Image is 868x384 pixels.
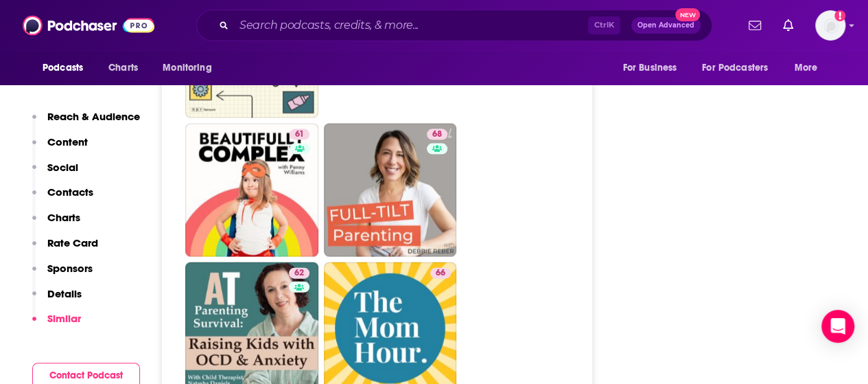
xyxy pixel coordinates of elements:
[32,236,98,262] button: Rate Card
[47,312,81,325] p: Similar
[99,55,146,81] a: Charts
[153,55,229,81] button: open menu
[290,129,309,140] a: 61
[815,10,845,41] span: Logged in as sVanCleve
[613,55,694,81] button: open menu
[436,267,445,280] span: 66
[631,17,701,34] button: Open AdvancedNew
[430,268,451,279] a: 66
[23,12,154,38] img: Podchaser - Follow, Share and Rate Podcasts
[32,211,80,236] button: Charts
[47,185,93,199] p: Contacts
[196,10,712,41] div: Search podcasts, credits, & more...
[47,211,80,224] p: Charts
[637,22,694,29] span: Open Advanced
[834,10,845,21] svg: Add a profile image
[588,16,620,34] span: Ctrl K
[163,58,211,78] span: Monitoring
[108,58,138,78] span: Charts
[32,135,88,161] button: Content
[47,135,88,148] p: Content
[234,14,588,36] input: Search podcasts, credits, & more...
[32,185,93,211] button: Contacts
[47,287,82,300] p: Details
[32,287,82,313] button: Details
[47,262,93,275] p: Sponsors
[795,58,818,78] span: More
[675,8,700,21] span: New
[432,128,442,142] span: 68
[32,262,93,287] button: Sponsors
[289,268,309,279] a: 62
[622,58,677,78] span: For Business
[324,124,457,257] a: 68
[32,161,78,186] button: Social
[32,110,140,135] button: Reach & Audience
[33,55,101,81] button: open menu
[785,55,835,81] button: open menu
[47,161,78,174] p: Social
[32,312,81,337] button: Similar
[47,236,98,249] p: Rate Card
[815,10,845,41] button: Show profile menu
[777,14,799,37] a: Show notifications dropdown
[43,58,83,78] span: Podcasts
[693,55,788,81] button: open menu
[295,128,304,142] span: 61
[185,124,318,257] a: 61
[815,10,845,41] img: User Profile
[47,110,140,123] p: Reach & Audience
[743,14,766,37] a: Show notifications dropdown
[294,267,304,280] span: 62
[821,310,854,343] div: Open Intercom Messenger
[702,58,768,78] span: For Podcasters
[427,129,447,140] a: 68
